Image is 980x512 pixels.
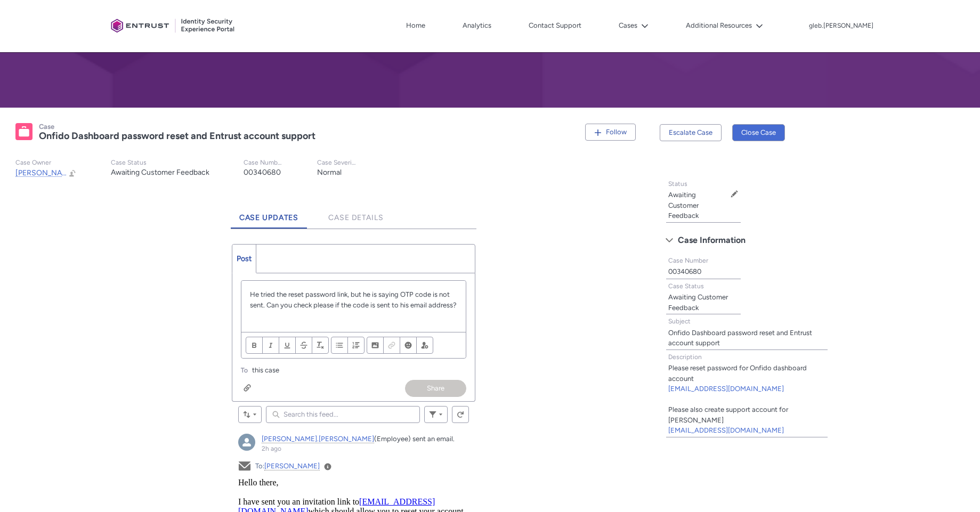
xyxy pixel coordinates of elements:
[668,426,784,434] a: [EMAIL_ADDRESS][DOMAIN_NAME]
[668,180,687,188] span: Status
[730,190,739,198] button: Edit Status
[660,232,834,249] button: Case Information
[244,159,283,167] p: Case Number
[383,337,400,354] button: Link
[668,318,691,325] span: Subject
[232,244,475,402] div: Chatter Publisher
[367,337,433,354] ul: Insert content
[526,18,584,34] a: Contact Support
[237,254,252,263] span: Post
[331,337,348,354] button: Bulleted List
[15,168,136,177] span: [PERSON_NAME].[PERSON_NAME]
[231,199,307,229] a: Case Updates
[239,213,299,222] span: Case Updates
[262,445,281,452] a: 2h ago
[668,282,704,290] span: Case Status
[317,159,357,167] p: Case Severity
[400,337,417,354] button: Insert Emoji
[678,232,746,248] span: Case Information
[238,434,255,451] img: External User - rita.pinheiro (Onfido)
[15,159,77,167] p: Case Owner
[244,168,281,177] lightning-formatted-text: 00340680
[347,337,365,354] button: Numbered List
[111,168,209,177] lightning-formatted-text: Awaiting Customer Feedback
[246,337,263,354] button: Bold
[111,159,209,167] p: Case Status
[668,385,784,393] a: [EMAIL_ADDRESS][DOMAIN_NAME]
[295,337,312,354] button: Strikethrough
[312,337,329,354] button: Remove Formatting
[241,367,248,374] span: To
[808,20,874,30] button: User Profile gleb.borisov
[668,257,708,264] span: Case Number
[683,18,766,34] button: Additional Resources
[668,329,812,347] lightning-formatted-text: Onfido Dashboard password reset and Entrust account support
[606,128,627,136] span: Follow
[668,353,702,361] span: Description
[460,18,494,34] a: Analytics, opens in new tab
[374,435,455,443] span: (Employee) sent an email.
[68,168,77,177] button: Change Owner
[403,18,428,34] a: Home
[668,293,728,312] lightning-formatted-text: Awaiting Customer Feedback
[232,245,256,273] a: Post
[317,168,342,177] lightning-formatted-text: Normal
[246,337,329,354] ul: Format text
[279,337,296,354] button: Underline
[668,364,807,434] lightning-formatted-text: Please reset password for Onfido dashboard account Please also create support account for [PERSON...
[452,406,469,423] button: Refresh this feed
[331,337,365,354] ul: Align text
[405,380,466,397] button: Share
[250,289,457,310] p: He tried the reset password link, but he is saying OTP code is not sent. Can you check please if ...
[320,199,392,229] a: Case Details
[732,124,785,141] button: Close Case
[416,337,433,354] button: @Mention people and groups
[809,22,873,30] p: gleb.[PERSON_NAME]
[328,213,384,222] span: Case Details
[668,267,701,275] lightning-formatted-text: 00340680
[262,337,279,354] button: Italic
[660,124,722,141] button: Escalate Case
[238,434,255,451] div: rita.pinheiro
[585,124,636,141] button: Follow
[39,130,315,142] lightning-formatted-text: Onfido Dashboard password reset and Entrust account support
[252,365,279,376] span: this case
[264,462,320,470] a: [PERSON_NAME]
[262,435,374,443] a: [PERSON_NAME].[PERSON_NAME]
[266,406,420,423] input: Search this feed...
[668,191,699,220] lightning-formatted-text: Awaiting Customer Feedback
[367,337,384,354] button: Image
[324,462,331,470] a: View Details
[39,123,54,131] records-entity-label: Case
[616,18,651,34] button: Cases
[255,462,320,470] span: To:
